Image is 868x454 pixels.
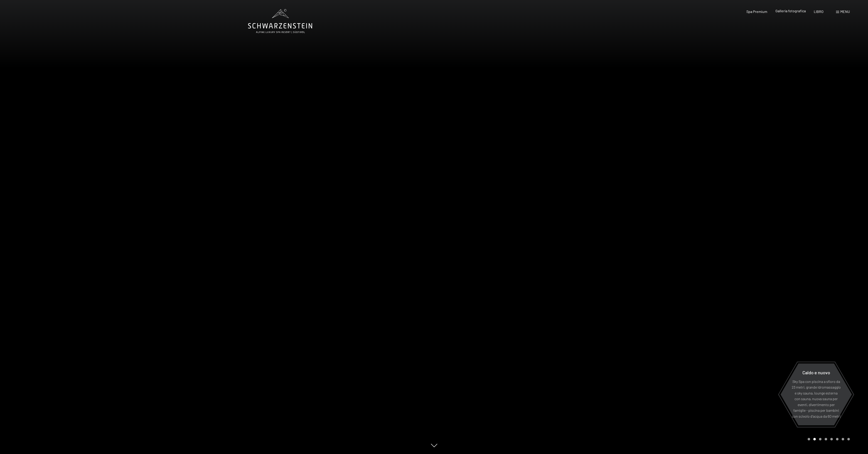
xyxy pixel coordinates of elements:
[813,438,816,440] div: Carousel Page 2 (Current Slide)
[825,438,827,440] div: Pagina 4 del carosello
[780,363,852,426] a: Caldo e nuovo Sky Spa con piscina a sfioro da 23 metri, grande idromassaggio e sky sauna, lounge ...
[814,9,824,14] a: LIBRO
[775,9,806,13] a: Galleria fotografica
[842,438,844,440] div: Carosello Pagina 7
[802,370,830,375] font: Caldo e nuovo
[746,9,767,14] a: Spa Premium
[819,438,821,440] div: Pagina 3 della giostra
[830,438,833,440] div: Pagina 5 della giostra
[836,438,838,440] div: Pagina 6 della giostra
[840,9,850,14] font: menu
[792,379,841,418] font: Sky Spa con piscina a sfioro da 23 metri, grande idromassaggio e sky sauna, lounge esterna con sa...
[806,438,850,440] div: Paginazione carosello
[847,438,850,440] div: Pagina 8 della giostra
[808,438,810,440] div: Carousel Page 1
